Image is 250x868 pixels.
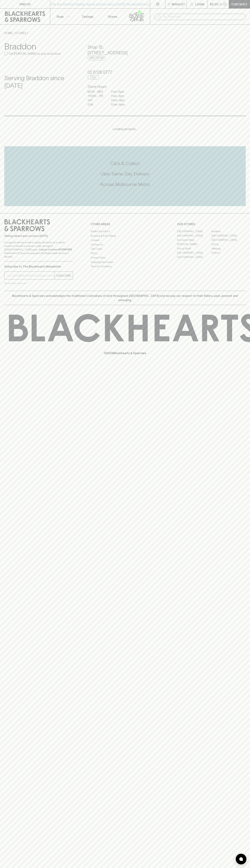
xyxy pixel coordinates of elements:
a: HOME [4,31,13,35]
p: Checkout [231,2,247,6]
a: Prahran [211,251,246,255]
a: Bottle Drop FAQ's [91,229,159,234]
p: 11am - 8pm [111,89,129,94]
p: It is against the law to sell or supply alcohol to, or to obtain alcohol on behalf of a person un... [4,241,73,258]
p: We will never spam you [4,281,73,285]
p: Set [PERSON_NAME] as your local store [9,51,61,56]
a: [GEOGRAPHIC_DATA] [177,233,211,238]
a: Geelong [211,246,246,251]
a: Careers [91,238,159,242]
a: Privacy Policy [91,256,159,260]
h5: 02 6128 0777 [88,69,162,75]
p: SUN [88,102,105,107]
a: Terms & Conditions [91,264,159,269]
strong: Liquor License #32064953 [39,248,72,251]
p: 0 [224,3,226,5]
p: Subscribe to The Blackhearts Newsletter [4,264,73,269]
a: [GEOGRAPHIC_DATA] [177,229,211,233]
p: Shop [56,14,64,19]
h5: Shop 15 , [STREET_ADDRESS] [88,44,162,56]
a: Stores [100,9,125,24]
p: OTHER AREAS [91,222,159,226]
p: MON - WED [88,89,105,94]
div: Call to action block [4,146,246,206]
a: [GEOGRAPHIC_DATA] [177,255,211,259]
a: Business & Bulk Gifting [91,234,159,238]
a: Call [88,75,99,79]
p: 10am - 9pm [111,98,129,102]
p: Wishlist [172,2,185,6]
p: THURS - FRI [88,94,105,98]
img: bubble-icon [239,857,243,861]
h5: Click & Collect [4,161,246,166]
a: Gift Cards [91,247,159,251]
a: Braddon [211,229,246,233]
a: Shipping Information [91,260,159,264]
p: SUBSCRIBE [56,273,71,278]
a: FAQ's [91,251,159,255]
input: Try "Pinot noir" [163,14,243,20]
a: [GEOGRAPHIC_DATA] [211,233,246,238]
button: SUBSCRIBE [55,272,73,279]
a: [GEOGRAPHIC_DATA] [211,238,246,242]
p: Sibling owned and run since [DATE] [4,234,73,238]
h5: Across Melbourne Metro [4,181,246,187]
h3: Braddon [4,41,79,51]
h6: Store Hours [88,84,162,89]
p: SAT [88,98,105,102]
p: OUR STORES [177,222,246,226]
a: Brunswick West [177,238,211,242]
p: 10am - 8pm [111,102,129,107]
p: Loading products... [4,127,246,131]
a: Fitzroy North [177,246,211,251]
input: e.g. jane@blackheartsandsparrows.com.au [7,273,55,278]
p: Stores [108,14,117,19]
p: FIND US [19,2,31,6]
p: 11am - 9pm [111,94,129,98]
a: [PERSON_NAME] [177,242,211,246]
p: Login [195,2,204,6]
a: Contact Us [91,242,159,247]
button: Shop [50,9,75,24]
h5: Uber Same-Day Delivery [4,171,246,177]
a: [GEOGRAPHIC_DATA] [177,251,211,255]
p: $0.00 [210,2,218,6]
h4: Serving Braddon since [DATE] [4,74,79,89]
a: STORES [15,31,26,35]
a: Tastings [75,9,100,24]
p: Blackhearts & Sparrows acknowledges the traditional Custodians of land throughout [GEOGRAPHIC_DAT... [7,294,243,302]
p: Tastings [82,14,93,19]
a: Directions [88,56,105,60]
a: Fitzroy [211,242,246,246]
